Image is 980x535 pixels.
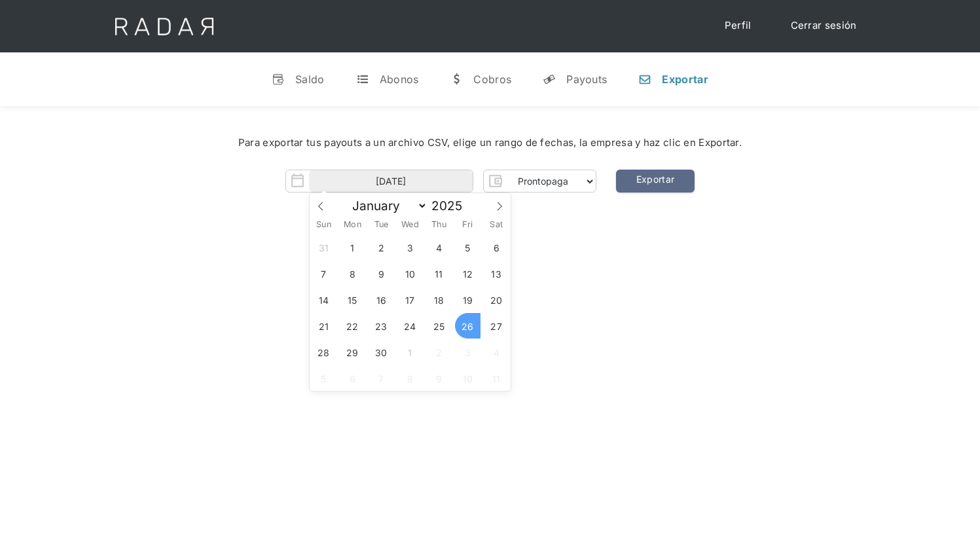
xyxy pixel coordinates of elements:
span: September 10, 2025 [397,261,423,286]
a: Cerrar sesión [778,13,870,39]
div: n [638,73,651,86]
div: v [272,73,285,86]
span: Tue [367,221,395,229]
span: September 14, 2025 [311,287,336,312]
div: Cobros [473,73,511,86]
span: September 5, 2025 [455,234,481,260]
span: October 11, 2025 [484,365,509,391]
span: September 29, 2025 [340,339,365,365]
span: October 4, 2025 [484,339,509,365]
div: Exportar [662,73,708,86]
span: October 8, 2025 [397,365,423,391]
select: Month [346,198,427,214]
span: Fri [453,221,482,229]
span: September 25, 2025 [426,313,452,339]
span: September 18, 2025 [426,287,452,312]
a: Exportar [616,170,695,193]
span: Wed [395,221,424,229]
span: Mon [338,221,367,229]
div: y [543,73,556,86]
div: Payouts [566,73,607,86]
span: October 5, 2025 [311,365,336,391]
span: October 2, 2025 [426,339,452,365]
div: w [450,73,463,86]
span: September 22, 2025 [340,313,365,339]
span: September 21, 2025 [311,313,336,339]
span: September 2, 2025 [369,234,394,260]
div: t [356,73,369,86]
span: Thu [424,221,453,229]
span: September 20, 2025 [484,287,509,312]
span: September 7, 2025 [311,261,336,286]
div: Abonos [380,73,419,86]
span: October 6, 2025 [340,365,365,391]
span: September 13, 2025 [484,261,509,286]
span: September 1, 2025 [340,234,365,260]
span: September 16, 2025 [369,287,394,312]
input: Year [427,198,475,213]
span: September 23, 2025 [369,313,394,339]
span: September 24, 2025 [397,313,423,339]
span: October 3, 2025 [455,339,481,365]
span: October 10, 2025 [455,365,481,391]
span: September 28, 2025 [311,339,336,365]
span: September 17, 2025 [397,287,423,312]
div: Saldo [295,73,325,86]
span: October 9, 2025 [426,365,452,391]
span: Sat [482,221,511,229]
span: September 27, 2025 [484,313,509,339]
span: September 6, 2025 [484,234,509,260]
span: Sun [310,221,338,229]
span: October 7, 2025 [369,365,394,391]
span: September 15, 2025 [340,287,365,312]
span: September 8, 2025 [340,261,365,286]
span: September 3, 2025 [397,234,423,260]
form: Form [285,170,596,193]
span: October 1, 2025 [397,339,423,365]
span: September 11, 2025 [426,261,452,286]
div: Para exportar tus payouts a un archivo CSV, elige un rango de fechas, la empresa y haz clic en Ex... [39,136,941,151]
a: Perfil [712,13,765,39]
span: September 26, 2025 [455,313,481,339]
span: August 31, 2025 [311,234,336,260]
span: September 19, 2025 [455,287,481,312]
span: September 30, 2025 [369,339,394,365]
span: September 4, 2025 [426,234,452,260]
span: September 9, 2025 [369,261,394,286]
span: September 12, 2025 [455,261,481,286]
